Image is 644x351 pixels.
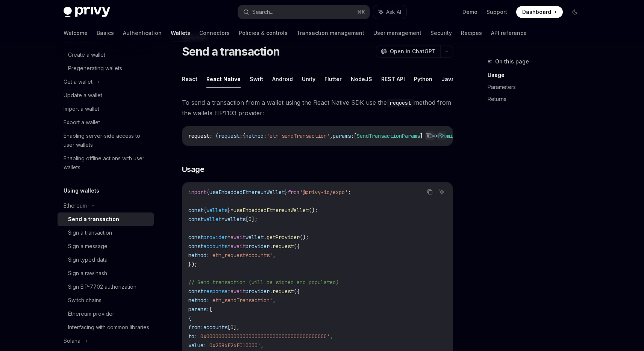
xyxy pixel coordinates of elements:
span: To send a transaction from a wallet using the React Native SDK use the method from the wallets EI... [182,97,453,118]
span: 0 [230,324,233,331]
span: 'eth_sendTransaction' [209,297,273,304]
span: from [288,189,300,196]
span: request [188,133,209,139]
span: [ [354,133,357,139]
span: } [285,189,288,196]
span: (); [309,207,318,214]
span: Promise [438,133,459,139]
div: Sign EIP-7702 authorization [68,282,136,291]
span: } [227,207,230,214]
span: Open in ChatGPT [390,48,436,55]
span: = [227,234,230,241]
div: Switch chains [68,296,102,305]
a: Enabling offline actions with user wallets [58,152,154,174]
div: Ethereum [64,201,87,210]
span: provider [245,243,270,250]
span: await [230,288,245,295]
div: Update a wallet [64,91,102,100]
span: : [351,133,354,139]
a: API reference [491,24,527,42]
span: [ [227,324,230,331]
span: Dashboard [522,8,551,16]
span: '0x2386F26FC10000' [206,342,261,349]
button: Swift [250,70,263,88]
button: Android [272,70,293,88]
div: Import a wallet [64,104,99,113]
span: wallet [203,216,221,223]
code: request [387,99,414,107]
button: NodeJS [351,70,372,88]
span: (); [300,234,309,241]
span: Usage [182,164,205,175]
div: Send a transaction [68,215,119,224]
span: }); [188,261,197,268]
div: Solana [64,336,80,345]
span: accounts [203,243,227,250]
button: Copy the contents from the code block [425,187,435,197]
a: Parameters [488,81,587,93]
a: Wallets [171,24,190,42]
span: wallet [245,234,264,241]
div: Export a wallet [64,118,100,127]
span: , [273,252,276,259]
span: => [432,133,438,139]
button: Ask AI [437,131,447,140]
span: [ [245,216,249,223]
span: = [230,207,233,214]
span: provider [245,288,270,295]
a: Welcome [64,24,88,42]
span: : [264,133,267,139]
span: . [270,288,273,295]
button: Copy the contents from the code block [425,131,435,140]
a: User management [373,24,421,42]
a: Recipes [461,24,482,42]
a: Export a wallet [58,116,154,129]
span: wallets [224,216,245,223]
div: Sign a raw hash [68,269,107,278]
div: Pregenerating wallets [68,64,122,73]
span: = [221,216,224,223]
span: [ [209,306,212,313]
span: , [261,342,264,349]
button: Ask AI [373,5,406,19]
a: Sign typed data [58,253,154,267]
span: const [188,243,203,250]
span: SendTransactionParams [357,133,420,139]
a: Transaction management [297,24,364,42]
span: to: [188,333,197,340]
div: Interfacing with common libraries [68,323,149,332]
button: React Native [206,70,241,88]
img: dark logo [64,7,110,17]
span: params: [188,306,209,313]
span: { [203,207,206,214]
button: Search...⌘K [238,5,370,19]
span: , [273,297,276,304]
span: ⌘ K [357,9,365,15]
span: ({ [294,243,300,250]
span: 0 [249,216,252,223]
a: Authentication [123,24,162,42]
span: response [203,288,227,295]
span: { [188,315,191,322]
span: '0x0000000000000000000000000000000000000000' [197,333,330,340]
a: Usage [488,69,587,81]
button: Ask AI [437,187,447,197]
span: await [230,234,245,241]
a: Pregenerating wallets [58,62,154,75]
span: import [188,189,206,196]
span: On this page [495,57,529,66]
span: method: [188,252,209,259]
span: { [242,133,245,139]
a: Sign a raw hash [58,267,154,280]
span: // Send transaction (will be signed and populated) [188,279,339,286]
span: getProvider [267,234,300,241]
a: Switch chains [58,294,154,307]
span: const [188,288,203,295]
span: . [270,243,273,250]
button: Open in ChatGPT [376,45,440,58]
span: ({ [294,288,300,295]
a: Demo [462,8,477,16]
span: const [188,216,203,223]
span: ]; [252,216,258,223]
a: Send a transaction [58,212,154,226]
